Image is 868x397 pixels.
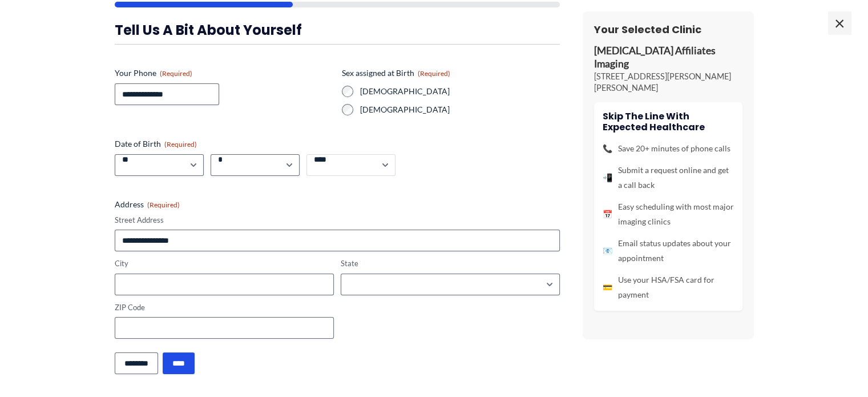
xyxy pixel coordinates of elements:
[160,69,192,78] span: (Required)
[115,199,180,210] legend: Address
[115,21,560,39] h3: Tell us a bit about yourself
[360,86,560,97] label: [DEMOGRAPHIC_DATA]
[341,258,560,269] label: State
[594,45,742,71] p: [MEDICAL_DATA] Affiliates Imaging
[164,140,197,149] span: (Required)
[115,258,334,269] label: City
[115,215,560,226] label: Street Address
[360,104,560,115] label: [DEMOGRAPHIC_DATA]
[115,138,197,150] legend: Date of Birth
[828,11,851,34] span: ×
[342,67,450,79] legend: Sex assigned at Birth
[594,23,742,36] h3: Your Selected Clinic
[603,111,734,133] h4: Skip the line with Expected Healthcare
[115,302,334,313] label: ZIP Code
[147,200,180,209] span: (Required)
[603,236,734,266] li: Email status updates about your appointment
[603,163,734,193] li: Submit a request online and get a call back
[603,170,612,185] span: 📲
[603,141,734,156] li: Save 20+ minutes of phone calls
[418,69,450,78] span: (Required)
[603,272,734,302] li: Use your HSA/FSA card for payment
[594,71,742,94] p: [STREET_ADDRESS][PERSON_NAME][PERSON_NAME]
[115,67,333,79] label: Your Phone
[603,207,612,222] span: 📅
[603,199,734,229] li: Easy scheduling with most major imaging clinics
[603,141,612,156] span: 📞
[603,280,612,295] span: 💳
[603,243,612,258] span: 📧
